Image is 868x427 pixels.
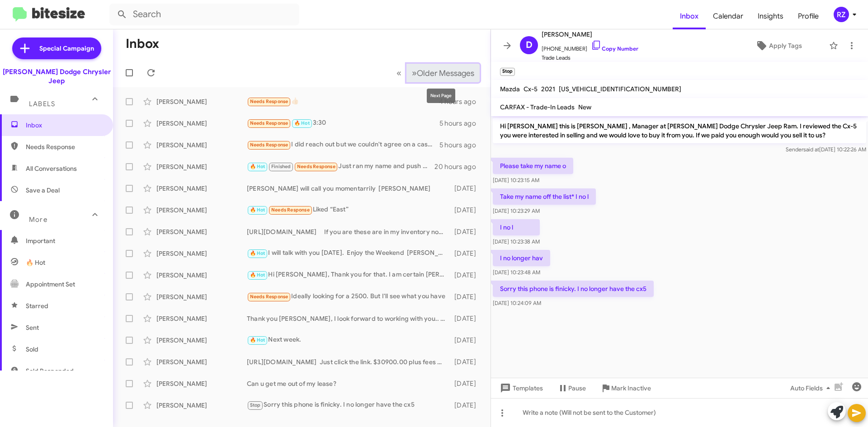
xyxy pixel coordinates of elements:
[29,100,55,108] span: Labels
[434,162,483,171] div: 20 hours ago
[493,188,596,205] p: Take my name off the list* I no l
[732,38,825,54] button: Apply Tags
[12,38,101,59] a: Special Campaign
[26,323,39,332] span: Sent
[297,164,335,169] span: Needs Response
[593,380,658,396] button: Mark Inactive
[450,292,483,301] div: [DATE]
[26,366,74,375] span: Sold Responded
[247,161,434,172] div: Just ran my name and push me aside. The salesman don't communicate for no reason.
[498,380,543,396] span: Templates
[126,37,159,51] h1: Inbox
[39,44,94,53] span: Special Campaign
[156,97,247,106] div: [PERSON_NAME]
[542,40,638,53] span: [PHONE_NUMBER]
[156,141,247,150] div: [PERSON_NAME]
[500,103,575,111] span: CARFAX - Trade-In Leads
[294,120,310,126] span: 🔥 Hot
[783,380,841,396] button: Auto Fields
[790,380,834,396] span: Auto Fields
[500,85,520,93] span: Mazda
[250,207,265,213] span: 🔥 Hot
[156,292,247,301] div: [PERSON_NAME]
[706,3,750,29] a: Calendar
[26,301,48,310] span: Starred
[271,164,291,169] span: Finished
[156,357,247,366] div: [PERSON_NAME]
[247,400,450,410] div: Sorry this phone is finicky. I no longer have the cx5
[391,64,407,82] button: Previous
[156,336,247,345] div: [PERSON_NAME]
[247,270,450,280] div: Hi [PERSON_NAME], Thank you for that. I am certain [PERSON_NAME] will take good care of you. See ...
[450,249,483,258] div: [DATE]
[250,250,265,256] span: 🔥 Hot
[156,119,247,128] div: [PERSON_NAME]
[250,142,288,148] span: Needs Response
[568,380,586,396] span: Pause
[250,99,288,104] span: Needs Response
[493,300,541,306] span: [DATE] 10:24:09 AM
[247,379,450,388] div: Can u get me out of my lease?
[450,206,483,215] div: [DATE]
[26,121,103,130] span: Inbox
[493,219,540,235] p: I no l
[396,67,401,79] span: «
[750,3,791,29] a: Insights
[247,205,450,215] div: Liked “East”
[450,227,483,236] div: [DATE]
[26,258,45,267] span: 🔥 Hot
[550,380,593,396] button: Pause
[427,89,455,103] div: Next Page
[26,345,38,354] span: Sold
[591,45,638,52] a: Copy Number
[247,248,450,258] div: I will talk with you [DATE]. Enjoy the Weekend [PERSON_NAME]
[412,67,417,79] span: »
[803,146,819,153] span: said at
[247,314,450,323] div: Thank you [PERSON_NAME], I look forward to working with you.. [PERSON_NAME]
[156,227,247,236] div: [PERSON_NAME]
[450,184,483,193] div: [DATE]
[542,53,638,62] span: Trade Leads
[26,142,103,151] span: Needs Response
[26,186,60,195] span: Save a Deal
[247,184,450,193] div: [PERSON_NAME] will call you momentarrily [PERSON_NAME]
[450,336,483,345] div: [DATE]
[526,38,533,52] span: D
[493,207,540,214] span: [DATE] 10:23:29 AM
[450,379,483,388] div: [DATE]
[26,236,103,245] span: Important
[247,291,450,302] div: Ideally looking for a 2500. But I'll see what you have
[156,206,247,215] div: [PERSON_NAME]
[417,68,474,78] span: Older Messages
[493,269,540,276] span: [DATE] 10:23:48 AM
[247,140,439,150] div: I did reach out but we couldn't agree on a cash price . Thank you
[493,118,866,143] p: Hi [PERSON_NAME] this is [PERSON_NAME] , Manager at [PERSON_NAME] Dodge Chrysler Jeep Ram. I revi...
[673,3,706,29] a: Inbox
[156,184,247,193] div: [PERSON_NAME]
[26,280,75,289] span: Appointment Set
[578,103,591,111] span: New
[524,85,538,93] span: Cx-5
[439,119,483,128] div: 5 hours ago
[542,29,638,40] span: [PERSON_NAME]
[769,38,802,54] span: Apply Tags
[250,402,261,408] span: Stop
[156,314,247,323] div: [PERSON_NAME]
[406,64,480,82] button: Next
[493,281,654,297] p: Sorry this phone is finicky. I no longer have the cx5
[247,335,450,345] div: Next week.
[611,380,651,396] span: Mark Inactive
[500,68,515,76] small: Stop
[247,96,439,107] div: 👍🏻
[450,401,483,410] div: [DATE]
[247,227,450,236] div: [URL][DOMAIN_NAME] If you are these are in my inventory now. Just click the link [PERSON_NAME]
[450,271,483,280] div: [DATE]
[250,337,265,343] span: 🔥 Hot
[450,314,483,323] div: [DATE]
[786,146,866,153] span: Sender [DATE] 10:22:26 AM
[156,271,247,280] div: [PERSON_NAME]
[156,162,247,171] div: [PERSON_NAME]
